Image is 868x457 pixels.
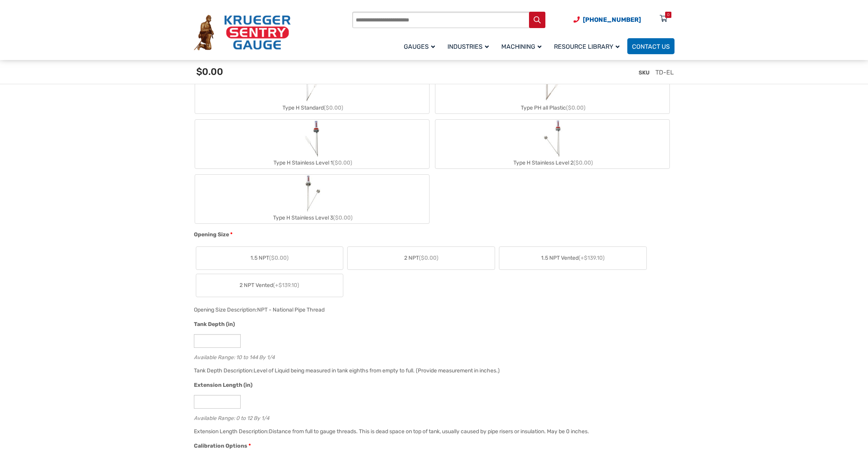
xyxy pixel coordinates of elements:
[333,214,353,221] span: ($0.00)
[655,69,674,76] span: TD-EL
[257,306,325,313] div: NPT - National Pipe Thread
[583,16,641,23] span: [PHONE_NUMBER]
[639,69,650,76] span: SKU
[194,321,235,328] span: Tank Depth (in)
[249,442,251,450] abbr: required
[254,367,500,374] div: Level of Liquid being measured in tank eighths from empty to full. (Provide measurement in inches.)
[194,382,252,388] span: Extension Length (in)
[273,282,299,289] span: (+$139.10)
[435,102,669,113] div: Type PH all Plastic
[579,255,605,261] span: (+$139.10)
[194,352,671,360] div: Available Range: 10 to 144 By 1/4
[194,428,269,435] span: Extension Length Description:
[447,43,489,50] span: Industries
[240,281,299,289] span: 2 NPT Vented
[324,105,343,111] span: ($0.00)
[435,120,669,168] label: Type H Stainless Level 2
[195,120,429,168] label: Type H Stainless Level 1
[435,157,669,168] div: Type H Stainless Level 2
[195,102,429,113] div: Type H Standard
[333,159,352,166] span: ($0.00)
[250,254,289,262] span: 1.5 NPT
[195,212,429,223] div: Type H Stainless Level 3
[269,428,589,435] div: Distance from full to gauge threads. This is dead space on top of tank, usually caused by pipe ri...
[399,37,443,55] a: Gauges
[194,443,247,449] span: Calibration Options
[627,38,675,54] a: Contact Us
[195,175,429,223] label: Type H Stainless Level 3
[194,15,291,51] img: Krueger Sentry Gauge
[194,413,671,421] div: Available Range: 0 to 12 By 1/4
[404,43,435,50] span: Gauges
[497,37,549,55] a: Machining
[419,255,438,261] span: ($0.00)
[443,37,497,55] a: Industries
[573,15,641,25] a: Phone Number (920) 434-8860
[501,43,541,50] span: Machining
[667,12,669,18] div: 0
[269,255,289,261] span: ($0.00)
[404,254,438,262] span: 2 NPT
[194,367,254,374] span: Tank Depth Description:
[549,37,627,55] a: Resource Library
[194,306,257,313] span: Opening Size Description:
[632,43,670,50] span: Contact Us
[554,43,619,50] span: Resource Library
[566,105,586,111] span: ($0.00)
[541,254,605,262] span: 1.5 NPT Vented
[230,230,233,239] abbr: required
[573,159,593,166] span: ($0.00)
[194,231,229,238] span: Opening Size
[195,157,429,168] div: Type H Stainless Level 1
